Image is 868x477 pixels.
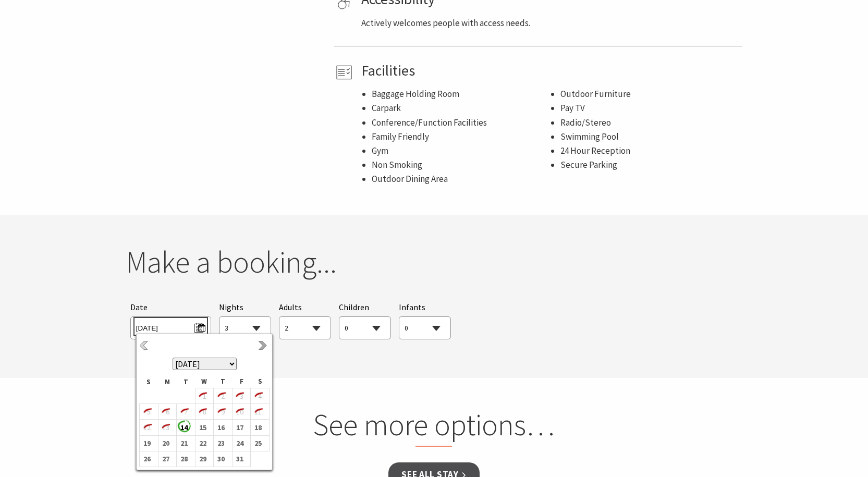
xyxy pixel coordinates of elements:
h2: Make a booking... [126,244,743,280]
th: M [158,375,177,388]
li: Carpark [372,101,550,115]
span: Children [339,302,369,312]
b: 25 [251,436,264,450]
h2: See more options… [235,407,633,447]
td: 18 [251,420,270,435]
th: S [251,375,270,388]
td: 20 [158,435,177,451]
b: 17 [233,421,246,434]
li: Radio/Stereo [560,116,739,130]
b: 16 [214,421,227,434]
p: Actively welcomes people with access needs. [361,16,739,30]
li: Family Friendly [372,130,550,144]
td: 26 [140,451,158,467]
th: T [177,375,195,388]
b: 26 [140,452,153,466]
th: S [140,375,158,388]
b: 28 [177,452,190,466]
i: 7 [177,405,190,419]
td: 25 [251,435,270,451]
li: Gym [372,144,550,158]
b: 27 [158,452,172,466]
span: Infants [399,302,425,312]
span: Adults [279,302,302,312]
span: [DATE] [136,320,205,334]
b: 24 [233,436,246,450]
i: 6 [158,405,172,419]
b: 23 [214,436,227,450]
i: 13 [158,421,172,434]
span: Date [130,302,148,312]
b: 20 [158,436,172,450]
span: Nights [219,301,243,314]
b: 14 [177,421,190,434]
li: 24 Hour Reception [560,144,739,158]
td: 27 [158,451,177,467]
td: 14 [177,420,195,435]
td: 29 [195,451,214,467]
li: Baggage Holding Room [372,87,550,101]
td: 19 [140,435,158,451]
td: 31 [232,451,251,467]
li: Pay TV [560,101,739,115]
i: 1 [195,389,209,403]
li: Secure Parking [560,158,739,172]
h4: Facilities [361,62,739,80]
i: 3 [233,389,246,403]
i: 2 [214,389,227,403]
td: 30 [214,451,233,467]
i: 11 [251,405,264,419]
div: Choose a number of nights [219,301,271,340]
li: Outdoor Dining Area [372,172,550,186]
b: 15 [195,421,209,434]
th: T [214,375,233,388]
li: Outdoor Furniture [560,87,739,101]
td: 17 [232,420,251,435]
th: F [232,375,251,388]
td: 16 [214,420,233,435]
i: 4 [251,389,264,403]
b: 31 [233,452,246,466]
b: 29 [195,452,209,466]
b: 18 [251,421,264,434]
li: Non Smoking [372,158,550,172]
i: 12 [140,421,153,434]
td: 23 [214,435,233,451]
b: 21 [177,436,190,450]
i: 10 [233,405,246,419]
th: W [195,375,214,388]
i: 8 [195,405,209,419]
td: 21 [177,435,195,451]
td: 22 [195,435,214,451]
td: 15 [195,420,214,435]
li: Swimming Pool [560,130,739,144]
td: 24 [232,435,251,451]
b: 19 [140,436,153,450]
b: 22 [195,436,209,450]
i: 9 [214,405,227,419]
div: Please choose your desired arrival date [130,301,211,340]
td: 28 [177,451,195,467]
li: Conference/Function Facilities [372,116,550,130]
i: 5 [140,405,153,419]
b: 30 [214,452,227,466]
